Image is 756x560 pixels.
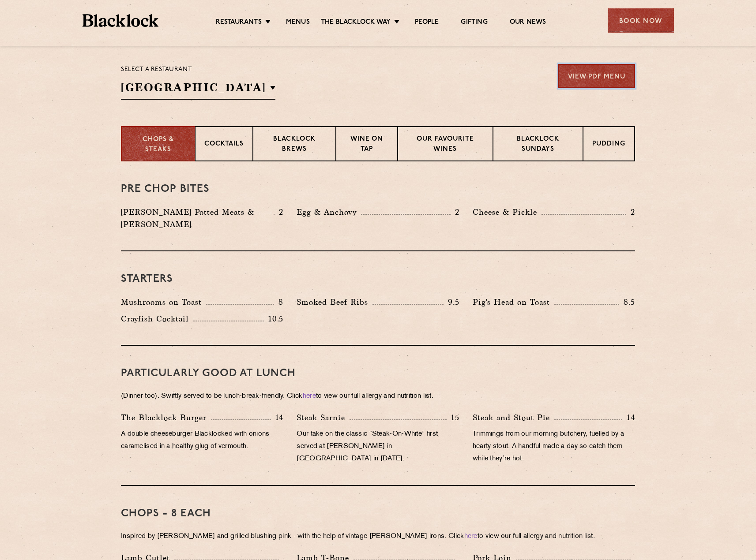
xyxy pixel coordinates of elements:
a: here [464,533,478,540]
a: here [303,393,316,399]
p: Smoked Beef Ribs [297,296,372,308]
p: (Dinner too). Swiftly served to be lunch-break-friendly. Click to view our full allergy and nutri... [121,390,635,403]
h3: Pre Chop Bites [121,183,635,195]
p: 15 [447,412,459,423]
a: Restaurants [216,18,262,28]
p: Steak and Stout Pie [473,411,554,424]
p: Egg & Anchovy [297,206,361,218]
p: 8 [274,296,283,308]
a: Gifting [461,18,487,28]
p: Chops & Steaks [131,135,186,155]
p: Our favourite wines [407,134,483,155]
img: BL_Textured_Logo-footer-cropped.svg [83,14,159,27]
p: Pudding [592,139,625,150]
p: The Blacklock Burger [121,411,211,424]
p: Crayfish Cocktail [121,313,193,325]
p: 2 [275,206,283,218]
a: The Blacklock Way [321,18,391,28]
p: 14 [271,412,284,423]
p: [PERSON_NAME] Potted Meats & [PERSON_NAME] [121,206,274,231]
p: 8.5 [619,296,635,308]
p: Blacklock Sundays [502,134,574,155]
p: 2 [626,206,635,218]
a: Menus [286,18,310,28]
h2: [GEOGRAPHIC_DATA] [121,80,275,100]
p: Select a restaurant [121,64,275,75]
a: View PDF Menu [558,64,635,88]
p: Our take on the classic “Steak-On-White” first served at [PERSON_NAME] in [GEOGRAPHIC_DATA] in [D... [297,428,459,465]
p: Steak Sarnie [297,411,350,424]
p: Blacklock Brews [262,134,327,155]
p: 9.5 [444,296,459,308]
h3: Starters [121,273,635,285]
p: 10.5 [264,313,283,325]
p: Mushrooms on Toast [121,296,206,308]
p: Trimmings from our morning butchery, fuelled by a hearty stout. A handful made a day so catch the... [473,428,635,465]
p: Pig's Head on Toast [473,296,554,308]
a: Our News [510,18,546,28]
p: A double cheeseburger Blacklocked with onions caramelised in a healthy glug of vermouth. [121,428,283,453]
p: 14 [622,412,635,423]
p: 2 [451,206,459,218]
div: Book Now [608,8,674,33]
p: Cocktails [204,139,244,150]
p: Inspired by [PERSON_NAME] and grilled blushing pink - with the help of vintage [PERSON_NAME] iron... [121,530,635,543]
h3: Chops - 8 each [121,508,635,519]
a: People [415,18,439,28]
h3: PARTICULARLY GOOD AT LUNCH [121,368,635,379]
p: Wine on Tap [345,134,388,155]
p: Cheese & Pickle [473,206,542,218]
